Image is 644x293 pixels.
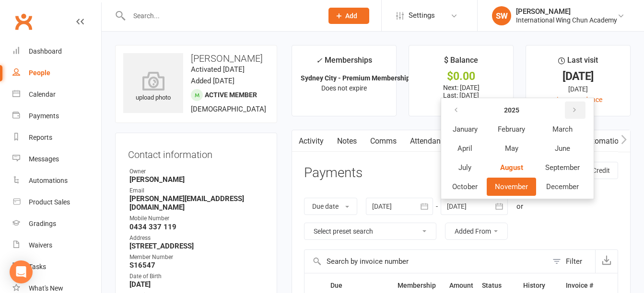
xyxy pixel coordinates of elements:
strong: Sydney City - Premium Membership (12 mo. M... [301,74,447,82]
div: SW [492,6,511,25]
a: Gradings [12,213,101,235]
div: Dashboard [29,47,62,55]
div: or [516,201,523,212]
div: Mobile Number [129,214,264,223]
button: Filter [548,250,595,273]
h3: Payments [304,166,363,180]
strong: S16547 [129,261,264,270]
span: August [500,163,523,172]
div: Tasks [29,263,46,270]
a: People [12,62,101,84]
a: Waivers [12,235,101,256]
a: Tasks [12,256,101,278]
button: May [487,139,536,158]
strong: [PERSON_NAME] [129,175,264,184]
a: Automations [576,130,633,152]
a: Reports [12,127,101,148]
div: Gradings [29,220,56,227]
a: Comms [363,130,403,152]
span: December [546,182,579,191]
div: $0.00 [418,71,504,81]
span: July [458,163,471,172]
h3: [PERSON_NAME] [123,53,269,64]
a: Automations [12,170,101,192]
div: Automations [29,177,68,184]
a: Attendance [403,130,455,152]
span: Settings [409,5,435,26]
button: Add [328,8,369,24]
button: December [537,178,588,196]
span: Active member [205,91,257,99]
div: Product Sales [29,198,70,206]
span: January [453,125,478,134]
div: Date of Birth [129,272,264,281]
i: ✓ [316,56,322,65]
div: International Wing Chun Academy [516,16,617,24]
div: Owner [129,167,264,176]
div: Messages [29,155,59,163]
div: Memberships [316,54,372,72]
span: Does not expire [321,84,367,92]
div: Last visit [558,54,598,71]
span: Add [345,12,357,20]
a: view attendance [553,96,602,103]
a: Clubworx [12,10,35,34]
div: Calendar [29,90,56,98]
button: September [537,158,588,177]
strong: [PERSON_NAME][EMAIL_ADDRESS][DOMAIN_NAME] [129,194,264,212]
time: Added [DATE] [191,77,234,85]
div: $ Balance [444,54,478,71]
div: [DATE] [535,84,621,94]
div: People [29,69,50,77]
button: February [487,120,536,138]
button: November [487,178,536,196]
button: Due date [304,198,357,215]
strong: [DATE] [129,280,264,289]
a: Calendar [12,84,101,105]
button: January [444,120,486,138]
span: [DEMOGRAPHIC_DATA] [191,105,266,113]
button: August [487,158,536,177]
p: Next: [DATE] Last: [DATE] [418,84,504,99]
input: Search... [126,9,316,23]
div: Open Intercom Messenger [10,260,33,283]
div: What's New [29,284,63,292]
div: [PERSON_NAME] [516,7,617,16]
a: Payments [12,105,101,127]
h3: Contact information [128,146,264,160]
span: May [505,144,518,153]
div: [DATE] [535,71,621,81]
input: Search by invoice number [304,250,548,273]
button: Added From [445,223,508,240]
span: February [498,125,525,134]
strong: 0434 337 119 [129,223,264,231]
button: June [537,139,588,158]
strong: 2025 [504,106,519,114]
span: June [555,144,570,153]
span: September [545,163,580,172]
time: Activated [DATE] [191,65,245,74]
a: Notes [330,130,363,152]
div: Waivers [29,241,52,249]
div: upload photo [123,71,183,103]
button: July [444,158,486,177]
button: March [537,120,588,138]
a: Activity [292,130,330,152]
div: Filter [566,256,582,267]
strong: [STREET_ADDRESS] [129,242,264,250]
div: Email [129,186,264,195]
div: Address [129,234,264,243]
div: Reports [29,134,52,141]
button: October [444,178,486,196]
div: Payments [29,112,59,120]
a: Product Sales [12,192,101,213]
span: October [452,182,478,191]
span: November [495,182,528,191]
a: Dashboard [12,41,101,62]
div: Member Number [129,253,264,262]
a: Messages [12,148,101,170]
button: April [444,139,486,158]
span: March [552,125,573,134]
span: April [457,144,472,153]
